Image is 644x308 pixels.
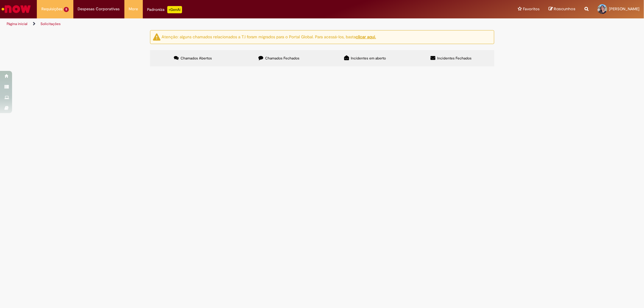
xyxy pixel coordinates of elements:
[523,6,540,12] span: Favoritos
[437,56,472,61] span: Incidentes Fechados
[147,6,182,13] div: Padroniza
[554,6,575,12] span: Rascunhos
[549,6,575,12] a: Rascunhos
[162,34,376,40] ng-bind-html: Atenção: alguns chamados relacionados a T.I foram migrados para o Portal Global. Para acessá-los,...
[609,6,639,11] span: [PERSON_NAME]
[351,56,386,61] span: Incidentes em aberto
[7,21,27,26] a: Página inicial
[1,3,32,15] img: ServiceNow
[5,18,425,30] ul: Trilhas de página
[129,6,138,12] span: More
[78,6,120,12] span: Despesas Corporativas
[181,56,212,61] span: Chamados Abertos
[41,6,62,12] span: Requisições
[40,21,61,26] a: Solicitações
[265,56,300,61] span: Chamados Fechados
[356,34,376,40] a: clicar aqui.
[64,7,69,12] span: 5
[167,6,182,13] p: +GenAi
